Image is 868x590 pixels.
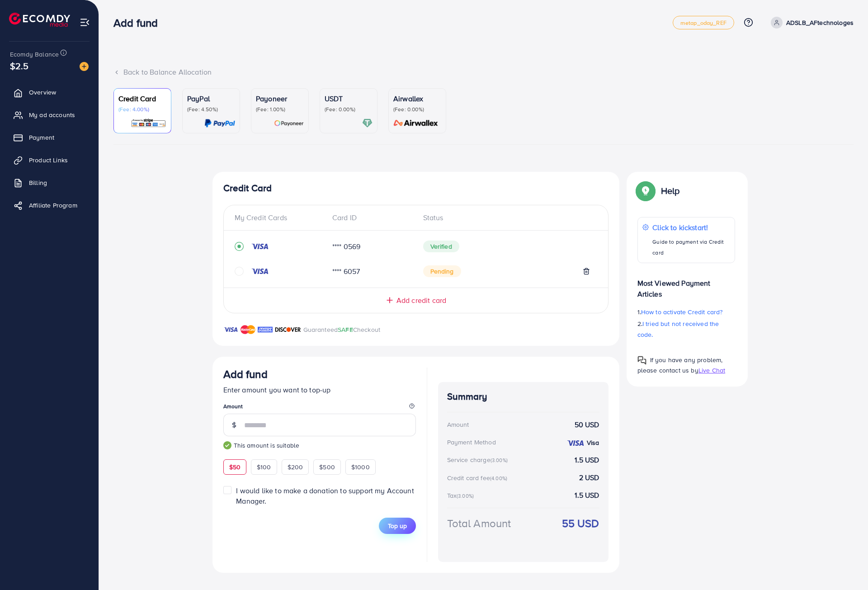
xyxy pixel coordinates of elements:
[274,118,304,128] img: card
[362,118,373,128] img: card
[393,93,441,104] p: Airwallex
[223,441,231,449] img: guide
[575,420,599,430] strong: 50 USD
[637,270,735,299] p: Most Viewed Payment Articles
[338,325,353,334] span: SAFE
[118,93,166,104] p: Credit Card
[223,183,609,194] h4: Credit Card
[673,16,734,29] a: metap_oday_REF
[258,324,273,335] img: brand
[579,472,599,483] strong: 2 USD
[637,318,735,340] p: 2.
[351,463,370,472] span: $1000
[325,93,373,104] p: USDT
[204,118,235,128] img: card
[257,463,271,472] span: $100
[303,324,381,335] p: Guaranteed Checkout
[637,355,723,375] span: If you have any problem, please contact us by
[698,366,725,375] span: Live Chat
[637,356,646,365] img: Popup guide
[235,212,325,223] div: My Credit Cards
[236,486,414,506] span: I would like to make a donation to support my Account Manager.
[223,368,268,381] h3: Add fund
[7,196,92,214] a: Affiliate Program
[393,106,441,113] p: (Fee: 0.00%)
[490,475,507,482] small: (4.00%)
[423,241,459,252] span: Verified
[423,265,461,277] span: Pending
[113,67,854,77] div: Back to Balance Allocation
[113,16,165,29] h3: Add fund
[10,59,29,72] span: $2.5
[10,50,59,59] span: Ecomdy Balance
[661,185,680,196] p: Help
[241,324,255,335] img: brand
[447,455,510,464] div: Service charge
[29,201,77,210] span: Affiliate Program
[680,20,726,26] span: metap_oday_REF
[767,17,854,28] a: ADSLB_AFtechnologes
[388,521,407,530] span: Top up
[235,242,244,251] svg: record circle
[325,106,373,113] p: (Fee: 0.00%)
[7,106,92,124] a: My ad accounts
[637,307,735,317] p: 1.
[566,439,585,447] img: credit
[223,441,416,450] small: This amount is suitable
[80,17,90,28] img: menu
[9,13,70,27] img: logo
[29,110,75,119] span: My ad accounts
[379,518,416,534] button: Top up
[7,128,92,146] a: Payment
[575,490,599,500] strong: 1.5 USD
[447,473,510,482] div: Credit card fee
[457,492,474,500] small: (3.00%)
[652,222,730,233] p: Click to kickstart!
[319,463,335,472] span: $500
[187,93,235,104] p: PayPal
[637,319,719,339] span: I tried but not received the code.
[325,212,416,223] div: Card ID
[447,420,469,429] div: Amount
[118,106,166,113] p: (Fee: 4.00%)
[562,515,599,531] strong: 55 USD
[29,133,54,142] span: Payment
[786,17,854,28] p: ADSLB_AFtechnologes
[7,174,92,192] a: Billing
[251,243,269,250] img: credit
[131,118,166,128] img: card
[29,88,56,97] span: Overview
[641,307,722,316] span: How to activate Credit card?
[223,384,416,395] p: Enter amount you want to top-up
[29,156,68,165] span: Product Links
[29,178,47,187] span: Billing
[587,438,599,447] strong: Visa
[491,457,508,464] small: (3.00%)
[256,93,304,104] p: Payoneer
[447,515,511,531] div: Total Amount
[80,62,89,71] img: image
[275,324,301,335] img: brand
[447,391,599,402] h4: Summary
[416,212,597,223] div: Status
[447,438,496,447] div: Payment Method
[251,268,269,275] img: credit
[7,151,92,169] a: Product Links
[391,118,441,128] img: card
[396,295,446,306] span: Add credit card
[223,324,238,335] img: brand
[830,549,861,583] iframe: Chat
[447,491,477,500] div: Tax
[7,83,92,101] a: Overview
[637,183,654,199] img: Popup guide
[256,106,304,113] p: (Fee: 1.00%)
[187,106,235,113] p: (Fee: 4.50%)
[288,463,303,472] span: $200
[575,455,599,465] strong: 1.5 USD
[229,463,241,472] span: $50
[652,236,730,258] p: Guide to payment via Credit card
[223,402,416,414] legend: Amount
[235,267,244,276] svg: circle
